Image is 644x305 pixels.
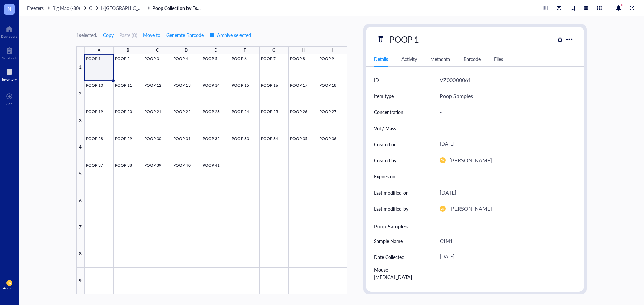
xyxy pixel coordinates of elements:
div: B [127,46,129,55]
div: PCOS Induction [374,286,407,293]
span: I ([GEOGRAPHIC_DATA]) [101,5,152,11]
div: F [244,46,246,55]
span: Archive selected [210,32,251,38]
div: Poop Samples [374,222,576,230]
a: Inventory [2,67,17,81]
div: 8 [76,241,85,268]
div: C [156,46,159,55]
span: Generate Barcode [166,32,204,38]
a: CI ([GEOGRAPHIC_DATA]) [89,5,151,11]
div: 1 [76,54,85,81]
div: Metadata [430,55,450,63]
div: [DATE] [437,138,573,150]
button: Copy [103,30,114,41]
div: Sample Name [374,237,403,245]
div: Notebook [2,56,17,60]
button: Generate Barcode [166,30,204,41]
a: Freezers [27,5,51,11]
div: Last modified by [374,205,408,212]
div: ID [374,76,379,84]
div: Details [374,55,388,63]
div: Poop Samples [440,92,473,100]
div: C1M1 [437,234,573,248]
a: Notebook [2,45,17,60]
span: DN [441,207,444,210]
div: 6 [76,187,85,214]
div: - [437,105,573,119]
div: [DATE] [440,188,457,197]
div: 7 [76,214,85,241]
div: 3 [76,107,85,134]
div: - [437,121,573,135]
span: Freezers [27,5,44,11]
div: POOP 1 [387,32,422,46]
a: Dashboard [1,24,18,39]
div: Last modified on [374,189,409,196]
div: Created on [374,141,397,148]
div: 5 [76,161,85,188]
div: - [437,170,573,182]
div: VZ00000061 [440,76,471,84]
span: N [7,4,11,13]
span: DN [441,159,444,162]
a: Poop Collection by Estrous Stage (Cohort 1) [152,5,203,11]
div: Vol / Mass [374,125,396,132]
span: Big Mac (-80) [52,5,80,11]
div: [PERSON_NAME] [449,156,492,165]
span: C [89,5,92,11]
span: DN [8,282,11,284]
div: Dashboard [1,34,18,39]
div: D [185,46,188,55]
div: 2 [76,81,85,108]
div: Mouse [MEDICAL_DATA] [374,266,424,281]
div: 1 selected: [76,31,97,39]
div: H [302,46,305,55]
div: G [272,46,275,55]
div: Activity [401,55,417,63]
div: [PERSON_NAME] [449,204,492,213]
div: 4 [76,134,85,161]
div: 9 [76,268,85,294]
div: Barcode [464,55,481,63]
div: E [214,46,217,55]
div: Concentration [374,108,404,116]
div: Item type [374,92,394,100]
div: I [332,46,333,55]
div: Account [3,286,16,290]
button: Archive selected [209,30,251,41]
div: [DATE] [437,251,573,263]
div: Date Collected [374,253,405,261]
button: Move to [143,30,161,41]
button: Paste (0) [119,30,137,41]
span: Move to [143,32,160,38]
div: Files [494,55,503,63]
div: Inventory [2,77,17,81]
div: Expires on [374,173,395,180]
div: A [98,46,100,55]
div: Add [6,102,13,106]
span: Copy [103,32,114,38]
a: Big Mac (-80) [52,5,88,11]
div: Created by [374,157,396,164]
